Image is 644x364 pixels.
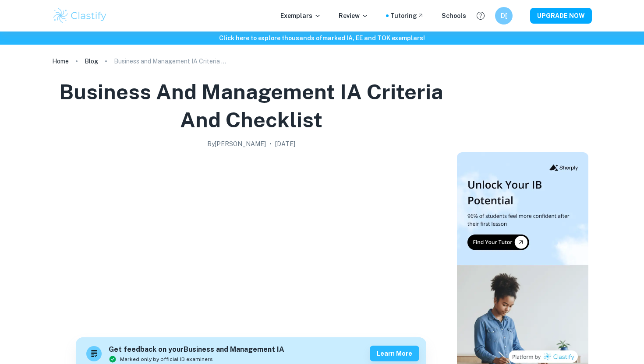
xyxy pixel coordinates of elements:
button: Help and Feedback [473,8,488,23]
p: • [269,139,272,149]
a: Blog [85,55,98,67]
img: Business and Management IA Criteria and Checklist cover image [76,152,426,327]
button: Learn more [370,346,419,361]
a: Schools [442,11,466,21]
img: Clastify logo [52,7,108,24]
h2: [DATE] [275,139,295,149]
p: Business and Management IA Criteria and Checklist [114,56,228,66]
button: D[ [495,7,513,24]
p: Review [339,11,368,21]
span: Marked only by official IB examiners [120,355,213,363]
p: Exemplars [280,11,321,21]
h2: By [PERSON_NAME] [207,139,266,149]
a: Home [52,55,69,67]
h6: Get feedback on your Business and Management IA [109,344,284,355]
h1: Business and Management IA Criteria and Checklist [56,78,446,134]
button: UPGRADE NOW [530,8,592,24]
h6: D[ [499,11,509,21]
a: Tutoring [390,11,424,21]
h6: Click here to explore thousands of marked IA, EE and TOK exemplars ! [2,33,642,43]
